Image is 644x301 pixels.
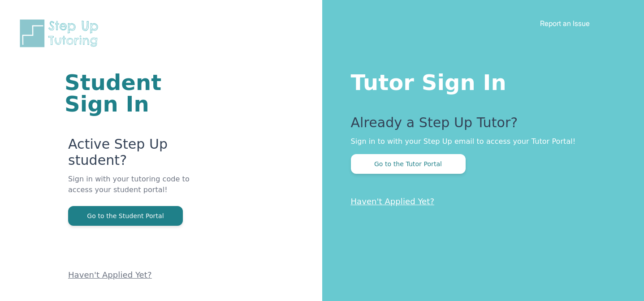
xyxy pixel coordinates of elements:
[68,270,152,279] a: Haven't Applied Yet?
[351,159,466,168] a: Go to the Tutor Portal
[351,136,609,147] p: Sign in to with your Step Up email to access your Tutor Portal!
[68,211,183,220] a: Go to the Student Portal
[68,174,215,206] p: Sign in with your tutoring code to access your student portal!
[351,68,609,93] h1: Tutor Sign In
[540,19,590,28] a: Report an Issue
[65,72,215,115] h1: Student Sign In
[351,197,435,206] a: Haven't Applied Yet?
[351,115,609,136] p: Already a Step Up Tutor?
[18,18,104,49] img: Step Up Tutoring horizontal logo
[68,136,215,174] p: Active Step Up student?
[68,206,183,226] button: Go to the Student Portal
[351,154,466,174] button: Go to the Tutor Portal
